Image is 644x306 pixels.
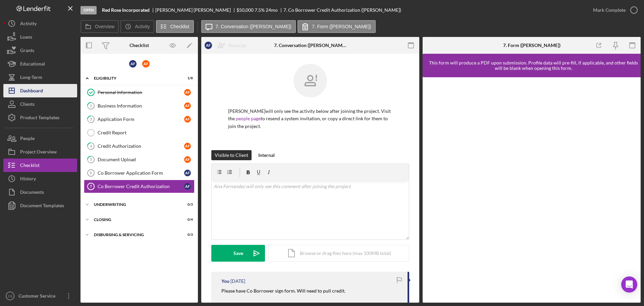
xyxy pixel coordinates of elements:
div: You [221,278,229,284]
label: 7. Form ([PERSON_NAME]) [312,24,371,29]
div: Reassign [229,39,247,52]
button: Document Templates [3,199,77,212]
div: This form will produce a PDF upon submission. Profile data will pre-fill, if applicable, and othe... [426,60,641,71]
button: Internal [255,150,278,160]
div: A F [184,170,191,176]
span: $50,000 [236,7,254,13]
a: 5Document UploadAF [84,153,195,166]
div: 0 / 3 [181,233,193,237]
a: people page [236,116,261,121]
mark: Please have Co Borrower sign form. Will need to pull credit. [221,288,345,294]
div: Underwriting [94,203,176,207]
div: Save [233,245,243,262]
div: Credit Report [98,130,194,135]
tspan: 4 [90,144,92,148]
button: 7. Form ([PERSON_NAME]) [298,20,376,33]
tspan: 5 [90,157,92,162]
a: 4Credit AuthorizationAF [84,139,195,153]
div: Disbursing & Servicing [94,233,176,237]
button: Overview [80,20,119,33]
div: Internal [258,150,275,160]
div: A F [129,60,137,68]
div: A F [205,42,212,49]
div: A F [142,60,150,68]
button: Mark Complete [586,3,641,17]
div: Visible to Client [215,150,248,160]
button: Visible to Client [211,150,252,160]
tspan: 2 [90,103,92,108]
text: CS [8,294,12,298]
div: A F [184,183,191,190]
b: Red Rose Incorporated [102,7,150,13]
div: Document Upload [98,157,184,162]
button: Checklist [156,20,194,33]
div: Personal Information [98,90,184,95]
a: 7Co Borrower Credit AuthorizationAF [84,180,195,193]
div: 7. Conversation ([PERSON_NAME]) [274,43,347,48]
time: 2025-09-22 23:21 [230,278,245,284]
button: 7. Conversation ([PERSON_NAME]) [201,20,296,33]
tspan: 3 [90,117,92,121]
a: Credit Report [84,126,195,139]
label: Activity [135,24,150,29]
div: Credit Authorization [98,143,184,149]
div: A F [184,102,191,109]
div: 0 / 4 [181,218,193,222]
div: 24 mo [266,7,278,13]
div: Open Intercom Messenger [621,276,637,293]
iframe: Lenderfit form [429,84,635,296]
div: 7. Co Borrower Credit Authorization ([PERSON_NAME]) [283,7,401,13]
button: Activity [120,20,154,33]
button: Save [211,245,265,262]
div: Checklist [129,43,149,48]
a: 6Co Borrower Application FormAF [84,166,195,180]
div: A F [184,116,191,123]
div: Business Information [98,103,184,108]
div: 7. Form ([PERSON_NAME]) [503,43,560,48]
div: Application Form [98,117,184,122]
div: Eligibility [94,76,176,80]
p: [PERSON_NAME] will only see the activity below after joining the project. Visit the to resend a s... [228,107,392,130]
div: Customer Service [17,289,60,304]
div: Closing [94,218,176,222]
div: 7.5 % [255,7,265,13]
div: A F [184,143,191,149]
label: Overview [95,24,114,29]
label: 7. Conversation ([PERSON_NAME]) [216,24,291,29]
button: CSCustomer Service [3,289,77,303]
